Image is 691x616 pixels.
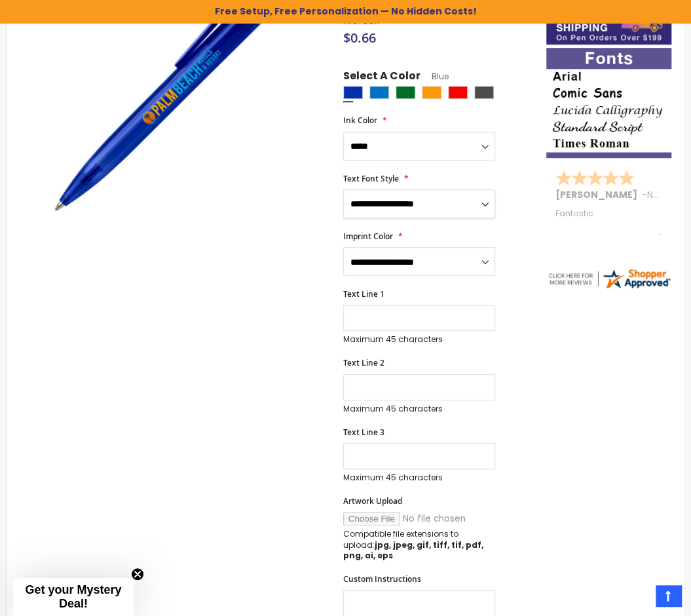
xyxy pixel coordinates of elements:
div: Orange [422,86,441,99]
span: Custom Instructions [343,573,421,585]
img: font-personalization-examples [546,48,671,158]
span: Select A Color [343,69,420,87]
button: Close teaser [131,568,144,581]
span: Ink Color [343,115,377,126]
strong: jpg, jpeg, gif, tiff, tif, pdf, png, ai, eps [343,539,483,561]
a: 4pens.com certificate URL [546,282,671,293]
img: Free shipping on orders over $199 [546,4,671,45]
span: Text Line 3 [343,427,384,438]
p: Compatible file extensions to upload: [343,529,495,561]
p: Maximum 45 characters [343,472,495,483]
span: Blue [420,71,449,82]
iframe: Google Customer Reviews [583,581,691,616]
span: Artwork Upload [343,495,402,507]
img: 4pens.com widget logo [546,267,671,290]
span: Text Line 1 [343,288,384,299]
span: Get your Mystery Deal! [25,583,121,610]
div: Smoke [474,86,494,99]
span: $0.66 [343,29,376,47]
span: Imprint Color [343,231,393,242]
div: Red [448,86,468,99]
div: Blue [343,86,363,99]
span: Text Font Style [343,173,399,184]
p: Maximum 45 characters [343,404,495,414]
p: Maximum 45 characters [343,334,495,345]
div: Green [396,86,415,99]
div: Fantastic [555,209,662,237]
div: Get your Mystery Deal!Close teaser [13,578,134,616]
div: Blue Light [369,86,389,99]
span: NJ [647,188,659,201]
span: Text Line 2 [343,357,384,368]
span: [PERSON_NAME] [555,188,642,201]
